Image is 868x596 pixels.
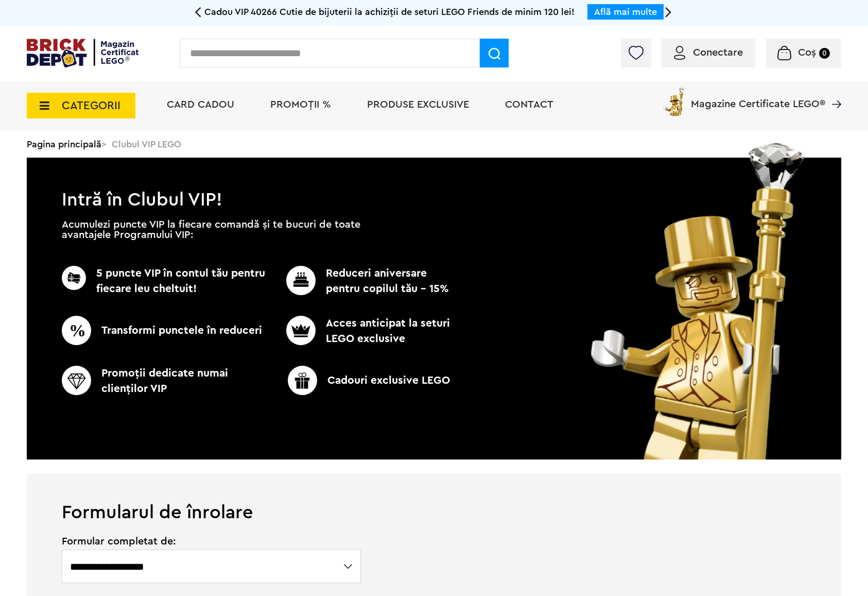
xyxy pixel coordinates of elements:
a: Află mai multe [594,7,657,16]
h1: Formularul de înrolare [27,474,841,522]
a: Card Cadou [167,99,234,110]
a: Produse exclusive [367,99,469,110]
a: Contact [505,99,553,110]
span: Cadou VIP 40266 Cutie de bijuterii la achiziții de seturi LEGO Friends de minim 120 lei! [204,7,575,16]
p: Transformi punctele în reduceri [62,316,269,345]
img: CC_BD_Green_chek_mark [62,266,86,290]
a: Pagina principală [27,140,101,149]
a: Magazine Certificate LEGO® [825,86,841,96]
img: CC_BD_Green_chek_mark [286,316,316,345]
img: CC_BD_Green_chek_mark [286,266,316,295]
p: Acces anticipat la seturi LEGO exclusive [269,316,454,347]
p: Acumulezi puncte VIP la fiecare comandă și te bucuri de toate avantajele Programului VIP: [62,219,360,240]
p: Reduceri aniversare pentru copilul tău - 15% [269,266,454,297]
span: Magazine Certificate LEGO® [691,86,825,109]
img: vip_page_image [577,143,820,459]
a: Conectare [674,47,743,58]
p: 5 puncte VIP în contul tău pentru fiecare leu cheltuit! [62,266,269,297]
h1: Intră în Clubul VIP! [27,158,841,205]
a: PROMOȚII % [270,99,331,110]
span: CATEGORII [62,100,120,111]
small: 0 [819,48,830,59]
img: CC_BD_Green_chek_mark [62,316,91,345]
span: Conectare [693,47,743,58]
img: CC_BD_Green_chek_mark [288,366,317,395]
img: CC_BD_Green_chek_mark [62,366,91,395]
p: Cadouri exclusive LEGO [265,366,473,395]
p: Promoţii dedicate numai clienţilor VIP [62,366,269,397]
span: Formular completat de: [62,536,362,547]
div: > Clubul VIP LEGO [27,131,841,158]
span: Coș [798,47,816,58]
